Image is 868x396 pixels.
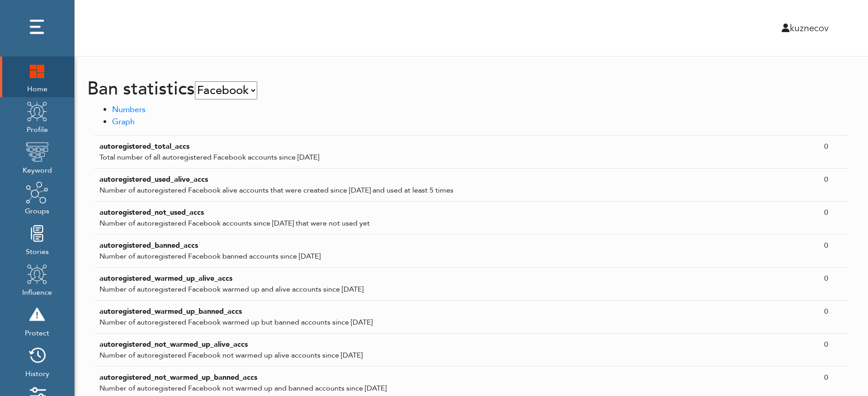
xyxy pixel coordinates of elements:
td: 0 [819,202,849,235]
span: Keyword [23,163,52,176]
span: Influence [22,285,52,298]
img: profile.png [26,263,48,285]
td: 0 [819,334,849,367]
span: History [25,367,49,379]
td: 0 [819,235,849,268]
span: Protect [25,326,49,339]
b: autoregistered_warmed_up_alive_accs [99,273,232,283]
img: profile.png [26,100,48,123]
td: Number of autoregistered Facebook alive accounts that were created since [DATE] and used at least... [94,169,819,202]
b: autoregistered_not_warmed_up_banned_accs [99,372,257,382]
td: 0 [819,268,849,301]
b: autoregistered_not_warmed_up_alive_accs [99,339,248,349]
span: Groups [25,204,49,217]
img: keyword.png [26,141,48,163]
img: groups.png [26,181,48,204]
td: 0 [819,169,849,202]
span: Home [26,82,48,94]
td: Number of autoregistered Facebook not warmed up alive accounts since [DATE] [94,334,819,367]
h1: Ban statistics [87,78,257,100]
span: Stories [26,245,49,257]
a: Graph [112,116,135,127]
td: Number of autoregistered Facebook accounts since [DATE] that were not used yet [94,202,819,235]
img: stories.png [26,222,48,245]
td: Number of autoregistered Facebook banned accounts since [DATE] [94,235,819,268]
b: autoregistered_not_used_accs [99,207,204,217]
img: history.png [26,344,48,367]
td: 0 [819,136,849,169]
img: risk.png [26,303,48,326]
td: Total number of all autoregistered Facebook accounts since [DATE] [94,136,819,169]
td: 0 [819,301,849,334]
span: Profile [26,123,48,135]
div: kuznecov [452,21,835,35]
b: autoregistered_warmed_up_banned_accs [99,306,242,316]
img: home.png [26,59,48,82]
img: dots.png [26,16,48,38]
td: Number of autoregistered Facebook warmed up and alive accounts since [DATE] [94,268,819,301]
b: autoregistered_used_alive_accs [99,174,208,184]
b: autoregistered_total_accs [99,141,189,151]
td: Number of autoregistered Facebook warmed up but banned accounts since [DATE] [94,301,819,334]
b: autoregistered_banned_accs [99,240,198,250]
a: Numbers [112,104,146,115]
